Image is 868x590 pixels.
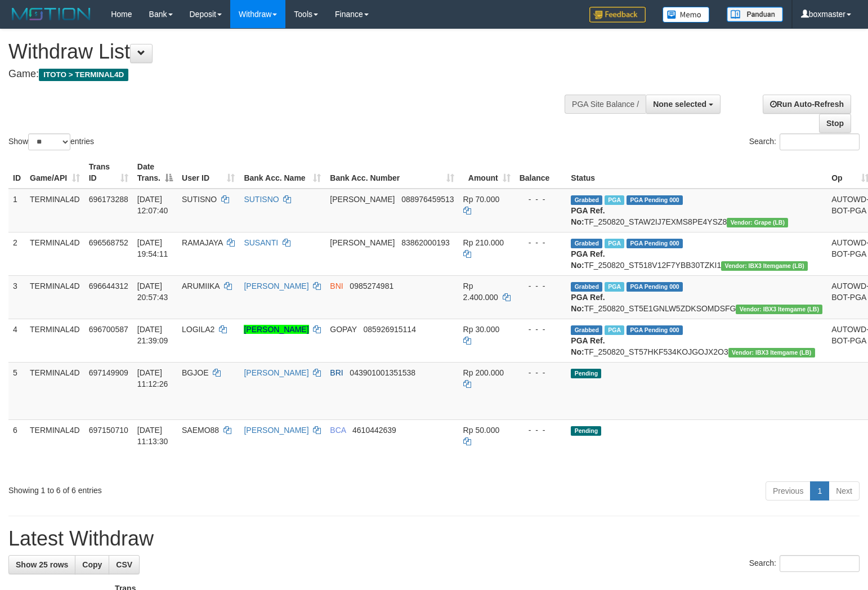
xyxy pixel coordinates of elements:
a: [PERSON_NAME] [244,426,308,435]
th: Trans ID: activate to sort column ascending [84,157,133,189]
div: - - - [520,424,562,436]
td: TF_250820_STAW2IJ7EXMS8PE4YSZ8 [566,189,827,233]
img: Feedback.jpg [589,7,646,23]
th: Date Trans.: activate to sort column descending [133,157,177,189]
a: Previous [766,481,811,500]
a: [PERSON_NAME] [244,368,308,377]
b: PGA Ref. No: [571,293,605,313]
span: Grabbed [571,239,602,248]
span: Copy [82,560,102,569]
h1: Withdraw List [8,41,567,63]
span: Marked by boxmaster [605,282,624,292]
td: TF_250820_ST518V12F7YBB30TZKI1 [566,232,827,275]
img: panduan.png [727,7,783,22]
span: SUTISNO [182,195,217,204]
label: Show entries [8,133,94,150]
span: Copy 043901001351538 to clipboard [350,368,415,377]
span: Copy 0985274981 to clipboard [350,281,393,290]
span: Grabbed [571,195,602,205]
th: Status [566,157,827,189]
td: 3 [8,275,25,319]
span: Rp 200.000 [463,368,504,377]
td: TF_250820_ST57HKF534KOJGOJX2O3 [566,319,827,362]
span: Rp 50.000 [463,426,500,435]
span: BRI [330,368,343,377]
td: TERMINAL4D [25,275,84,319]
img: Button%20Memo.svg [663,7,710,23]
div: Showing 1 to 6 of 6 entries [8,480,354,496]
span: ARUMIIKA [182,281,220,290]
td: TERMINAL4D [25,319,84,362]
a: SUTISNO [244,195,279,204]
a: 1 [810,481,829,500]
div: - - - [520,280,562,292]
td: TF_250820_ST5E1GNLW5ZDKSOMDSFG [566,275,827,319]
span: BCA [330,426,346,435]
span: ITOTO > TERMINAL4D [39,69,128,81]
span: Copy 088976459513 to clipboard [401,195,454,204]
h4: Game: [8,69,567,80]
span: Vendor URL: https://dashboard.q2checkout.com/secure [728,348,815,357]
h1: Latest Withdraw [8,528,860,550]
td: 6 [8,419,25,477]
td: TERMINAL4D [25,419,84,477]
span: 696173288 [89,195,128,204]
span: PGA Pending [627,239,683,248]
span: [DATE] 11:13:30 [137,426,168,446]
a: [PERSON_NAME] [244,281,308,290]
td: 2 [8,232,25,275]
td: TERMINAL4D [25,189,84,233]
label: Search: [749,133,860,150]
a: [PERSON_NAME] [244,325,308,334]
a: Run Auto-Refresh [763,95,851,114]
span: PGA Pending [627,195,683,205]
span: Marked by boxmaster [605,239,624,248]
th: ID [8,157,25,189]
label: Search: [749,555,860,572]
span: Vendor URL: https://dashboard.q2checkout.com/secure [736,305,822,314]
a: SUSANTI [244,238,278,247]
input: Search: [780,555,860,572]
span: Grabbed [571,282,602,292]
td: TERMINAL4D [25,232,84,275]
td: 1 [8,189,25,233]
th: Bank Acc. Number: activate to sort column ascending [325,157,458,189]
span: CSV [116,560,132,569]
button: None selected [646,95,721,114]
div: - - - [520,324,562,335]
span: BNI [330,281,343,290]
span: [PERSON_NAME] [330,195,395,204]
b: PGA Ref. No: [571,336,605,356]
td: TERMINAL4D [25,362,84,419]
span: Marked by boxzainul [605,325,624,335]
span: [DATE] 20:57:43 [137,281,168,302]
span: LOGILA2 [182,325,214,334]
span: Pending [571,426,601,436]
span: Rp 30.000 [463,325,500,334]
span: PGA Pending [627,325,683,335]
img: MOTION_logo.png [8,6,94,23]
span: Grabbed [571,325,602,335]
span: [DATE] 19:54:11 [137,238,168,258]
a: Next [829,481,860,500]
span: Vendor URL: https://dashboard.q2checkout.com/secure [721,261,808,271]
td: 4 [8,319,25,362]
span: PGA Pending [627,282,683,292]
span: Copy 83862000193 to clipboard [401,238,450,247]
span: 696644312 [89,281,128,290]
div: PGA Site Balance / [565,95,646,114]
span: [DATE] 21:39:09 [137,325,168,345]
select: Showentries [28,133,70,150]
a: Copy [75,555,109,574]
span: [PERSON_NAME] [330,238,395,247]
span: 696700587 [89,325,128,334]
span: 697149909 [89,368,128,377]
span: Vendor URL: https://dashboard.q2checkout.com/secure [727,218,788,227]
b: PGA Ref. No: [571,206,605,226]
a: CSV [109,555,140,574]
span: None selected [653,100,706,109]
span: 696568752 [89,238,128,247]
div: - - - [520,367,562,378]
div: - - - [520,237,562,248]
b: PGA Ref. No: [571,249,605,270]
